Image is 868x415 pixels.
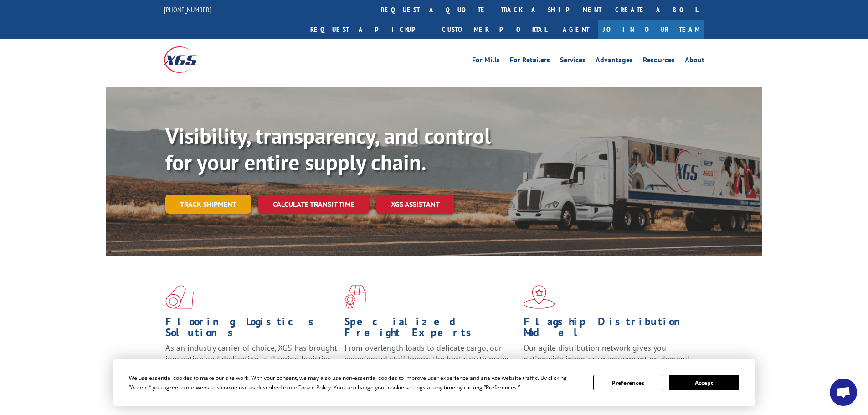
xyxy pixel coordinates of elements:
a: XGS ASSISTANT [376,195,454,214]
h1: Flagship Distribution Model [524,316,696,343]
a: Join Our Team [598,20,704,39]
a: Request a pickup [303,20,435,39]
b: Visibility, transparency, and control for your entire supply chain. [165,122,491,176]
button: Preferences [593,375,663,390]
a: [PHONE_NUMBER] [164,5,211,14]
img: xgs-icon-flagship-distribution-model-red [524,285,555,309]
a: About [685,56,704,67]
h1: Flooring Logistics Solutions [165,316,338,343]
button: Accept [669,375,739,390]
span: Cookie Policy [298,384,331,391]
img: xgs-icon-total-supply-chain-intelligence-red [165,285,194,309]
span: As an industry carrier of choice, XGS has brought innovation and dedication to flooring logistics... [165,343,337,375]
a: Advantages [596,56,633,67]
a: Track shipment [165,195,251,214]
div: Open chat [830,379,857,406]
h1: Specialized Freight Experts [344,316,517,343]
span: Our agile distribution network gives you nationwide inventory management on demand. [524,343,691,364]
a: Customer Portal [435,20,554,39]
a: For Mills [472,56,500,67]
a: Calculate transit time [258,195,369,214]
div: We use essential cookies to make our site work. With your consent, we may also use non-essential ... [129,373,582,392]
span: Preferences [486,384,517,391]
a: Agent [554,20,598,39]
p: From overlength loads to delicate cargo, our experienced staff knows the best way to move your fr... [344,343,517,383]
div: Cookie Consent Prompt [113,359,755,406]
a: Services [560,56,586,67]
img: xgs-icon-focused-on-flooring-red [344,285,366,309]
a: Resources [643,56,675,67]
a: For Retailers [510,56,550,67]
